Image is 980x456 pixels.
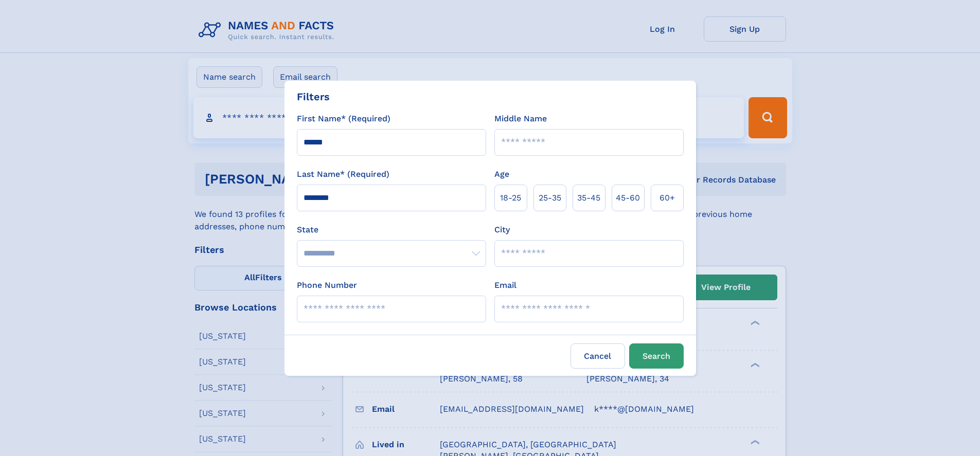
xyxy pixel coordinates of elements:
[571,343,625,369] label: Cancel
[660,192,675,204] span: 60+
[297,113,390,125] label: First Name* (Required)
[297,89,330,104] div: Filters
[494,224,510,236] label: City
[616,192,640,204] span: 45‑60
[500,192,521,204] span: 18‑25
[494,168,509,180] label: Age
[494,113,547,125] label: Middle Name
[539,192,561,204] span: 25‑35
[297,168,389,180] label: Last Name* (Required)
[577,192,600,204] span: 35‑45
[297,279,357,291] label: Phone Number
[629,343,684,369] button: Search
[297,224,486,236] label: State
[494,279,516,291] label: Email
